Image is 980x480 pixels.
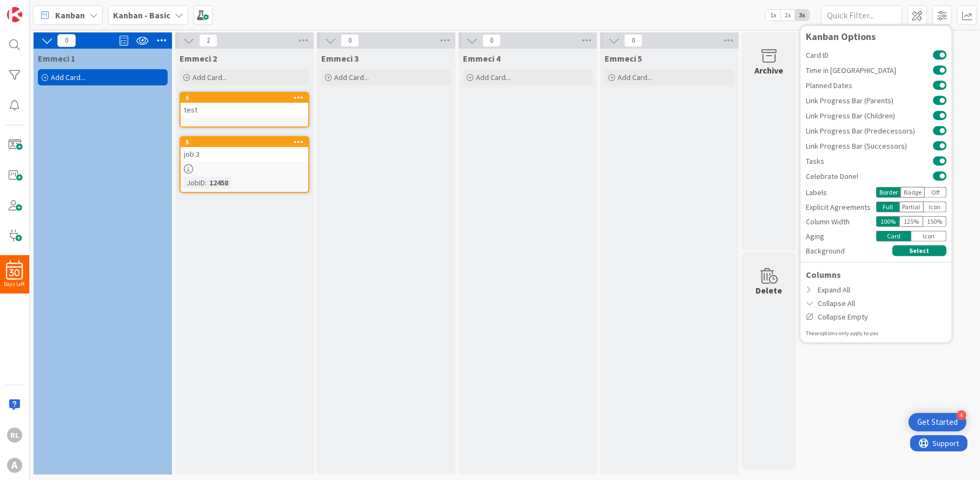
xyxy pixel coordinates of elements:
[876,216,899,227] div: 100 %
[51,72,85,82] span: Add Card...
[876,202,899,212] div: Full
[806,201,876,212] div: Explicit Agreements
[821,5,902,25] input: Quick Filter...
[7,458,22,473] div: A
[925,187,946,198] div: Off
[800,283,952,296] div: Expand All
[806,51,933,58] span: Card ID
[321,53,359,64] span: Emmeci 3
[924,202,947,212] div: Icon
[806,31,946,42] div: Kanban Options
[892,245,946,256] button: Select
[900,187,925,198] div: Badge
[800,310,952,323] div: Collapse Empty
[899,202,924,212] div: Partial
[876,187,900,198] div: Border
[618,72,652,82] span: Add Card...
[476,72,511,82] span: Add Card...
[624,34,643,47] span: 0
[113,10,170,21] b: Kanban - Basic
[909,413,966,431] div: Open Get Started checklist, remaining modules: 4
[186,138,308,146] div: 5
[876,231,911,242] div: Card
[780,10,795,21] span: 2x
[806,126,933,134] span: Link Progress Bar (Predecessors)
[957,410,966,420] div: 4
[917,417,958,428] div: Get Started
[181,147,308,161] div: job 3
[766,10,780,21] span: 1x
[38,53,75,64] span: Emmeci 1
[207,177,231,189] div: 12458
[806,216,876,227] div: Column Width
[184,177,205,189] div: JobID
[806,81,933,89] span: Planned Dates
[806,186,876,198] div: Labels
[10,269,20,277] span: 30
[756,284,783,297] div: Delete
[806,96,933,104] span: Link Progress Bar (Parents)
[341,34,359,47] span: 0
[806,245,845,256] span: Background
[181,137,308,161] div: 5job 3
[180,53,217,64] span: Emmeci 2
[800,296,952,310] div: Collapse All
[57,34,76,47] span: 0
[923,216,946,227] div: 150 %
[755,64,784,77] div: Archive
[186,94,308,102] div: 6
[334,72,369,82] span: Add Card...
[806,111,933,119] span: Link Progress Bar (Children)
[55,9,85,22] span: Kanban
[7,428,22,443] div: RL
[806,230,876,242] div: Aging
[463,53,500,64] span: Emmeci 4
[193,72,227,82] span: Add Card...
[605,53,642,64] span: Emmeci 5
[806,142,933,149] span: Link Progress Bar (Successors)
[911,231,946,242] div: Icon
[181,93,308,103] div: 6
[899,216,923,227] div: 125 %
[205,177,207,189] span: :
[181,93,308,117] div: 6test
[806,66,933,74] span: Time in [GEOGRAPHIC_DATA]
[806,172,933,179] span: Celebrate Done!
[795,10,810,21] span: 3x
[482,34,501,47] span: 0
[23,2,49,15] span: Support
[806,157,933,164] span: Tasks
[7,7,22,22] img: Visit kanbanzone.com
[181,103,308,117] div: test
[181,137,308,147] div: 5
[806,329,946,337] div: These options only apply to you
[800,268,952,281] div: Columns
[199,34,217,47] span: 2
